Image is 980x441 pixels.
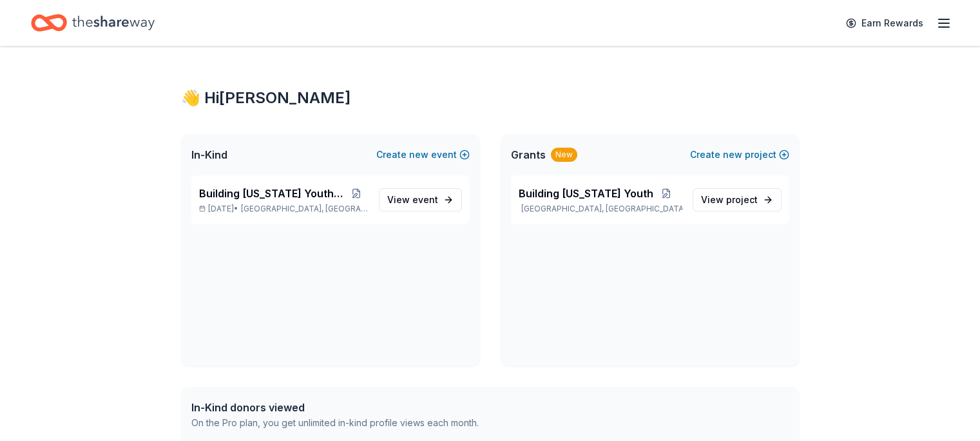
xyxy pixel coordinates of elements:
a: View event [379,188,462,211]
button: Createnewevent [376,147,470,162]
a: Home [31,8,155,38]
span: View [387,192,438,208]
span: Grants [511,147,546,162]
span: Building [US_STATE] Youth Gala [199,186,345,201]
a: Earn Rewards [838,12,931,35]
button: Createnewproject [690,147,789,162]
span: new [723,147,742,162]
p: [GEOGRAPHIC_DATA], [GEOGRAPHIC_DATA] [519,204,682,214]
span: project [726,194,758,205]
p: [DATE] • [199,204,369,214]
div: On the Pro plan, you get unlimited in-kind profile views each month. [191,415,479,431]
div: In-Kind donors viewed [191,400,479,415]
span: In-Kind [191,147,227,162]
div: 👋 Hi [PERSON_NAME] [181,88,800,108]
div: New [551,148,577,162]
span: Building [US_STATE] Youth [519,186,653,201]
span: View [701,192,758,208]
a: View project [693,188,782,211]
span: event [412,194,438,205]
span: new [409,147,428,162]
span: [GEOGRAPHIC_DATA], [GEOGRAPHIC_DATA] [241,204,368,214]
